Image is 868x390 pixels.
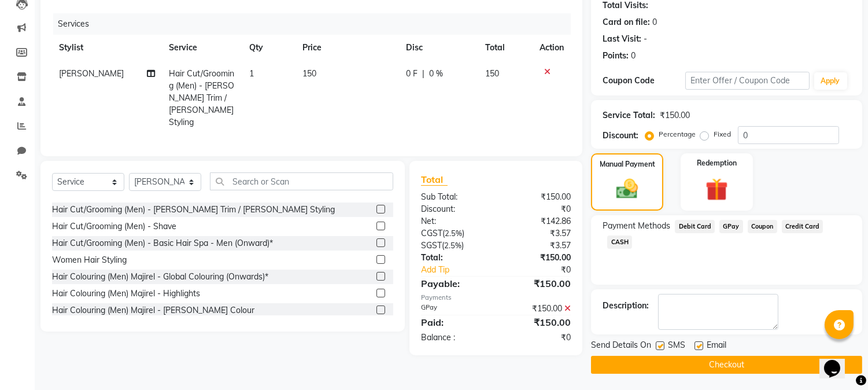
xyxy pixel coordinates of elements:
div: Discount: [412,203,496,215]
span: SGST [421,240,442,251]
span: 150 [302,68,316,79]
th: Service [162,35,243,61]
div: Paid: [412,315,496,329]
div: Hair Colouring (Men) Majirel - [PERSON_NAME] Colour [52,304,254,317]
iframe: chat widget [819,344,856,378]
div: Service Total: [603,109,655,122]
span: 1 [249,68,254,79]
span: Hair Cut/Grooming (Men) - [PERSON_NAME] Trim / [PERSON_NAME] Styling [169,68,235,127]
div: Description: [603,300,649,312]
div: ₹0 [510,264,580,276]
div: ( ) [412,240,496,252]
label: Fixed [714,129,731,139]
div: Women Hair Styling [52,254,127,266]
div: 0 [631,50,636,62]
label: Percentage [659,129,696,139]
span: CGST [421,228,442,238]
span: Total [421,174,448,186]
div: 0 [652,16,657,28]
div: ₹3.57 [496,240,580,252]
div: ₹150.00 [496,191,580,203]
div: ₹150.00 [496,277,580,290]
span: [PERSON_NAME] [59,68,124,79]
th: Qty [242,35,296,61]
div: ( ) [412,227,496,240]
th: Action [533,35,571,61]
button: Apply [814,72,847,90]
div: Net: [412,215,496,227]
th: Total [479,35,533,61]
div: Points: [603,50,629,62]
span: Email [707,339,726,354]
div: Services [53,13,579,35]
span: Payment Methods [603,220,670,232]
span: 0 F [406,68,418,80]
div: Balance : [412,332,496,344]
div: ₹150.00 [496,303,580,315]
span: CASH [607,236,632,249]
div: Coupon Code [603,75,685,87]
span: GPay [719,220,743,233]
th: Disc [399,35,478,61]
div: Card on file: [603,16,650,28]
span: 2.5% [445,229,462,238]
div: Hair Cut/Grooming (Men) - [PERSON_NAME] Trim / [PERSON_NAME] Styling [52,204,335,216]
a: Add Tip [412,264,510,276]
div: Hair Cut/Grooming (Men) - Basic Hair Spa - Men (Onward)* [52,237,273,249]
th: Stylist [52,35,162,61]
div: ₹150.00 [496,315,580,329]
span: Coupon [748,220,777,233]
span: 150 [486,68,500,79]
span: Send Details On [591,339,651,354]
div: ₹0 [496,203,580,215]
div: GPay [412,303,496,315]
input: Enter Offer / Coupon Code [685,72,809,90]
img: _cash.svg [610,176,644,201]
div: Total: [412,252,496,264]
div: ₹150.00 [496,252,580,264]
span: SMS [668,339,685,354]
div: Discount: [603,130,638,142]
div: ₹3.57 [496,227,580,240]
input: Search or Scan [210,172,393,190]
th: Price [296,35,399,61]
span: 2.5% [444,241,461,250]
div: ₹0 [496,332,580,344]
div: Payments [421,293,571,303]
div: ₹150.00 [660,109,690,122]
span: Debit Card [675,220,715,233]
button: Checkout [591,356,862,374]
span: 0 % [429,68,443,80]
span: | [422,68,424,80]
div: Hair Cut/Grooming (Men) - Shave [52,220,176,233]
span: Credit Card [782,220,823,233]
div: Hair Colouring (Men) Majirel - Global Colouring (Onwards)* [52,271,268,283]
div: Sub Total: [412,191,496,203]
label: Manual Payment [600,159,655,170]
img: _gift.svg [699,175,735,204]
div: Hair Colouring (Men) Majirel - Highlights [52,288,200,300]
div: Payable: [412,277,496,290]
div: - [644,33,647,45]
label: Redemption [697,158,737,168]
div: ₹142.86 [496,215,580,227]
div: Last Visit: [603,33,641,45]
